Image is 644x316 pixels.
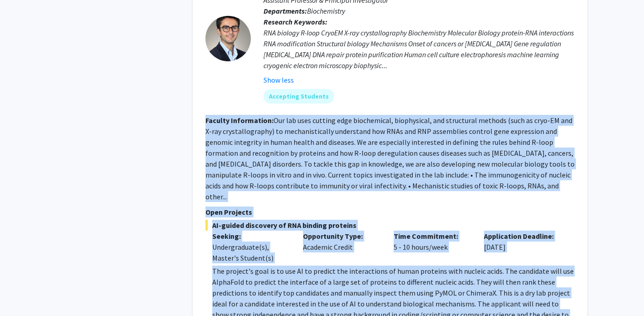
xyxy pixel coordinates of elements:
p: Time Commitment: [394,231,471,242]
div: Undergraduate(s), Master's Student(s) [212,242,289,263]
div: RNA biology R-loop CryoEM X-ray crystallography Biochemistry Molecular Biology protein-RNA intera... [263,27,575,71]
span: AI-guided discovery of RNA binding proteins [205,220,575,231]
button: Show less [263,74,294,85]
p: Application Deadline: [484,231,561,242]
b: Research Keywords: [263,17,327,26]
div: [DATE] [477,231,568,263]
div: 5 - 10 hours/week [387,231,478,263]
p: Opportunity Type: [303,231,380,242]
b: Faculty Information: [205,116,273,125]
mat-chip: Accepting Students [263,89,334,104]
b: Departments: [263,6,307,15]
iframe: Chat [7,275,39,309]
p: Open Projects [205,207,575,217]
p: Seeking: [212,231,289,242]
div: Academic Credit [296,231,387,263]
span: Biochemistry [307,6,345,15]
fg-read-more: Our lab uses cutting edge biochemical, biophysical, and structural methods (such as cryo-EM and X... [205,116,575,201]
